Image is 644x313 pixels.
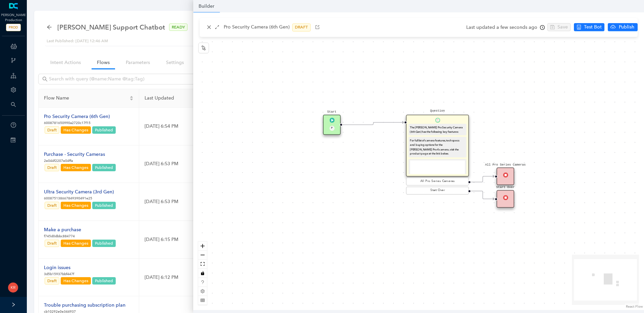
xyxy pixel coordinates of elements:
td: [DATE] 6:53 PM [139,183,304,221]
button: cloud-uploadPublish [608,23,638,31]
a: Intent Actions [45,56,86,69]
span: question-circle [11,122,16,128]
g: Edge from reactflownode_a5d8d33b-70a0-481f-9635-f9319e0b21e6 to reactflownode_d9089da2-db9a-4624-... [343,117,404,130]
div: For full list of camera features, tech specs and buying options for the [PERSON_NAME] Pro 4 camer... [410,138,465,156]
div: Make a purchase [44,226,116,234]
div: Purchase - Security Cameras [44,151,116,158]
span: Draft [47,278,57,283]
button: table [198,296,207,305]
span: setting [11,87,16,92]
span: robot [577,25,581,29]
button: saveSave [547,23,571,31]
span: node-index [201,45,206,51]
span: setting [201,289,205,293]
div: Ultra Security Camera (3rd Gen) [44,188,116,196]
span: Arlo Support Chatbot [57,22,165,33]
div: P [329,126,334,131]
span: Test Bot [584,23,602,31]
th: Flow Name [39,89,139,108]
button: zoom in [198,242,207,251]
div: QuestionQuestionThe [PERSON_NAME] Pro Security Camera (6th Gen) has the following key features:Fo... [406,115,469,195]
img: End [503,172,508,177]
p: f745d0dbbc884774 [44,234,116,239]
span: Draft [47,241,57,246]
div: Start Over [408,188,468,193]
span: READY [169,23,187,31]
button: question [198,278,207,287]
img: 02910a6a21756245b6becafea9e26043 [8,283,18,293]
div: All Pro Series CamerasEnd [497,168,515,185]
span: Published [95,241,113,246]
span: Draft [47,128,57,132]
pre: Start [327,110,336,114]
span: Publish [618,23,635,31]
span: Published [95,128,113,132]
pre: Question [430,109,445,113]
td: [DATE] 6:12 PM [139,259,304,297]
span: Published [95,278,113,283]
div: Start OverEnd [497,190,515,208]
span: table [201,298,205,302]
p: 6008781650990a2720c17f15 [44,120,116,126]
input: Search with query (@name:Name @tag:Tag) [49,75,197,83]
button: fit view [198,260,207,269]
pre: All Pro Series Cameras [485,163,526,167]
g: Edge from reactflownode_d9089da2-db9a-4624-aa58-3c5a3807ab59 to reactflownode_6159ddd2-bfa9-4ea5-... [471,171,495,187]
span: Last Updated [145,95,292,102]
p: 600875138667849390491e25 [44,196,116,201]
div: Login issues [44,264,116,271]
div: Last Published: [DATE] 12:46 AM [47,38,624,44]
span: Has Changes [63,278,88,283]
div: back [47,24,52,30]
span: Has Changes [63,165,88,170]
span: Has Changes [63,203,88,208]
div: The [PERSON_NAME] Pro Security Camera (6th Gen) has the following key features: [410,125,465,134]
span: Flow Name [44,95,128,102]
img: c2ae5948-cab9-43.jpe [410,160,465,215]
span: branches [11,58,16,63]
p: Pro Security Camera (6th Gen) [224,23,289,32]
div: All Pro Series Cameras [408,179,468,184]
a: Flows [92,56,115,69]
a: Settings [161,56,189,69]
span: cloud-upload [610,24,615,29]
div: StartTriggerP [323,115,341,135]
button: zoom out [198,251,207,260]
span: search [11,102,16,107]
span: clock-circle [540,25,545,30]
button: robotTest Bot [574,23,604,31]
img: Question [435,118,440,123]
span: arrows-alt [215,25,219,29]
th: Last Updated [139,89,304,108]
span: PROD [6,24,21,31]
a: Parameters [120,56,155,69]
span: search [42,76,48,82]
td: [DATE] 6:54 PM [139,108,304,145]
span: close [207,25,211,29]
div: Trouble purchasing subscription plan [44,302,125,309]
td: [DATE] 6:53 PM [139,145,304,183]
button: toggle interactivity [198,269,207,278]
div: Last updated a few seconds ago [466,22,545,33]
p: 3d5b15937bbf447f [44,271,116,277]
span: question [201,280,205,284]
span: Has Changes [63,128,88,132]
span: Published [95,165,113,170]
div: Pro Security Camera (6th Gen) [44,113,116,120]
img: Trigger [329,118,334,123]
pre: Start Over [496,185,515,190]
a: React Flow attribution [626,304,643,309]
p: 2e044f2207e04ffa [44,158,116,164]
td: [DATE] 6:15 PM [139,221,304,259]
span: Draft [47,165,57,170]
g: Edge from reactflownode_d9089da2-db9a-4624-aa58-3c5a3807ab59 to reactflownode_75367147-6a79-4b17-... [471,186,495,204]
img: End [503,195,508,200]
span: Published [95,203,113,208]
span: Has Changes [63,241,88,246]
button: setting [198,287,207,296]
span: Draft [47,203,57,208]
span: DRAFT [292,23,311,32]
span: arrow-left [47,24,52,30]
